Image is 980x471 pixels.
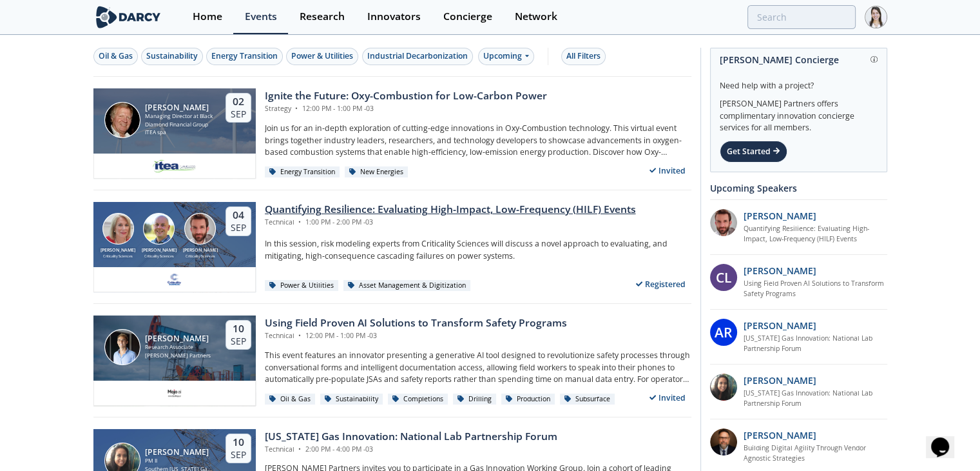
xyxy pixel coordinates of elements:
div: Criticality Sciences [139,254,180,259]
span: • [293,104,300,113]
div: All Filters [566,50,600,62]
div: Home [193,12,222,22]
div: Sep [231,108,246,120]
div: Subsurface [560,394,615,405]
a: Susan Ginsburg [PERSON_NAME] Criticality Sciences Ben Ruddell [PERSON_NAME] Criticality Sciences ... [93,202,691,292]
div: [PERSON_NAME] [145,448,214,457]
img: 90f9c750-37bc-4a35-8c39-e7b0554cf0e9 [710,209,737,236]
p: This event features an innovator presenting a generative AI tool designed to revolutionize safety... [265,350,691,385]
p: [PERSON_NAME] [744,209,816,223]
div: 04 [231,209,246,222]
div: Drilling [453,394,497,405]
div: Get Started [720,141,787,163]
div: Asset Management & Digitization [343,280,471,292]
p: [PERSON_NAME] [744,319,816,332]
div: [PERSON_NAME] Concierge [720,48,878,71]
div: [PERSON_NAME] [145,334,211,343]
div: Criticality Sciences [180,254,221,259]
div: Criticality Sciences [98,254,139,259]
button: Oil & Gas [93,48,138,65]
button: Industrial Decarbonization [362,48,473,65]
img: logo-wide.svg [93,6,164,28]
div: Sep [231,336,246,347]
div: Power & Utilities [291,50,353,62]
div: Invited [644,390,691,406]
div: Technical 12:00 PM - 1:00 PM -03 [265,331,567,341]
div: Events [245,12,277,22]
div: [PERSON_NAME] [98,247,139,254]
button: All Filters [561,48,606,65]
img: information.svg [870,56,878,63]
div: Registered [630,276,691,292]
div: Quantifying Resilience: Evaluating High-Impact, Low-Frequency (HILF) Events [265,202,636,217]
div: Innovators [367,12,421,22]
p: Join us for an in-depth exploration of cutting-edge innovations in Oxy-Combustion technology. Thi... [265,123,691,158]
a: Patrick Imeson [PERSON_NAME] Managing Director at Black Diamond Financial Group ITEA spa 02 Sep I... [93,88,691,179]
div: Concierge [443,12,492,22]
img: e2203200-5b7a-4eed-a60e-128142053302 [152,158,197,174]
input: Advanced Search [747,5,856,29]
a: [US_STATE] Gas Innovation: National Lab Partnership Forum [744,334,887,354]
div: Sustainability [146,50,198,62]
div: Sep [231,449,246,461]
div: Upcoming [478,48,534,65]
img: f59c13b7-8146-4c0f-b540-69d0cf6e4c34 [166,272,182,287]
img: Profile [865,6,887,28]
div: Completions [388,394,448,405]
div: Need help with a project? [720,71,878,92]
div: Strategy 12:00 PM - 1:00 PM -03 [265,104,547,114]
div: AR [710,319,737,346]
div: 10 [231,436,246,449]
div: Industrial Decarbonization [367,50,468,62]
div: Invited [644,163,691,179]
div: [PERSON_NAME] [180,247,221,254]
div: Technical 2:00 PM - 4:00 PM -03 [265,445,557,455]
img: 48404825-f0c3-46ee-9294-8fbfebb3d474 [710,428,737,456]
div: Network [515,12,557,22]
div: Energy Transition [211,50,278,62]
button: Energy Transition [206,48,283,65]
div: Managing Director at Black Diamond Financial Group [145,112,214,128]
img: P3oGsdP3T1ZY1PVH95Iw [710,374,737,401]
div: Production [501,394,555,405]
div: Upcoming Speakers [710,177,887,199]
a: [US_STATE] Gas Innovation: National Lab Partnership Forum [744,388,887,409]
div: PM II [145,457,214,465]
div: [PERSON_NAME] Partners offers complimentary innovation concierge services for all members. [720,92,878,134]
div: New Energies [345,166,408,178]
p: [PERSON_NAME] [744,374,816,387]
div: [US_STATE] Gas Innovation: National Lab Partnership Forum [265,429,557,445]
img: c99e3ca0-ae72-4bf9-a710-a645b1189d83 [166,385,182,401]
p: In this session, risk modeling experts from Criticality Sciences will discuss a novel approach to... [265,238,691,262]
div: [PERSON_NAME] Partners [145,352,211,360]
div: 10 [231,323,246,336]
div: Oil & Gas [265,394,316,405]
div: Power & Utilities [265,280,339,292]
a: Quantifying Resilience: Evaluating High-Impact, Low-Frequency (HILF) Events [744,224,887,245]
div: CL [710,264,737,291]
img: Juan Mayol [104,329,140,365]
div: [PERSON_NAME] [145,103,214,112]
img: Ross Dakin [184,213,216,245]
img: Patrick Imeson [104,102,140,138]
button: Power & Utilities [286,48,358,65]
div: Research Associate [145,343,211,352]
span: • [296,331,303,340]
a: Using Field Proven AI Solutions to Transform Safety Programs [744,279,887,299]
span: • [296,445,303,454]
a: Juan Mayol [PERSON_NAME] Research Associate [PERSON_NAME] Partners 10 Sep Using Field Proven AI S... [93,316,691,406]
div: [PERSON_NAME] [139,247,180,254]
iframe: chat widget [926,419,967,458]
div: Sep [231,222,246,234]
div: Research [300,12,345,22]
img: Susan Ginsburg [102,213,134,245]
div: ITEA spa [145,128,214,137]
a: Building Digital Agility Through Vendor Agnostic Strategies [744,443,887,464]
div: 02 [231,95,246,108]
p: [PERSON_NAME] [744,428,816,442]
div: Ignite the Future: Oxy-Combustion for Low-Carbon Power [265,88,547,104]
div: Using Field Proven AI Solutions to Transform Safety Programs [265,316,567,331]
div: Technical 1:00 PM - 2:00 PM -03 [265,217,636,228]
span: • [296,217,303,226]
button: Sustainability [141,48,203,65]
